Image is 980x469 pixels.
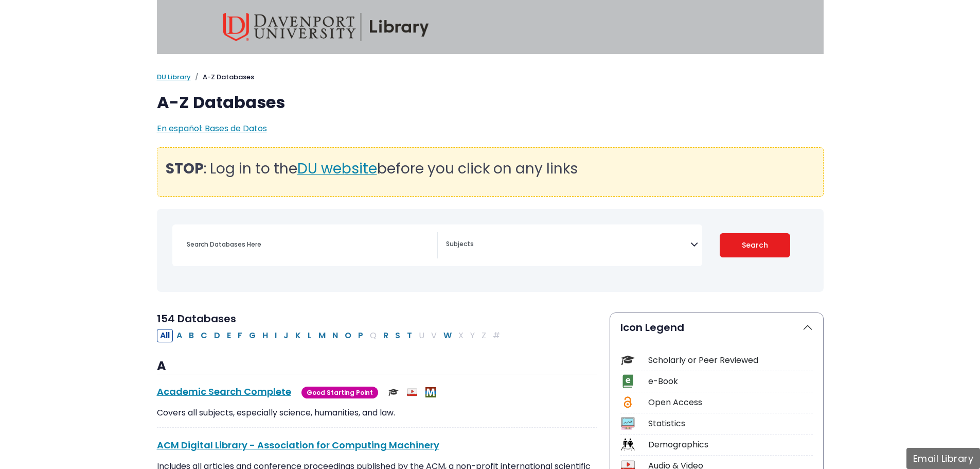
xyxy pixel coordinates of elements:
[621,374,635,388] img: Icon e-Book
[211,329,223,342] button: Filter Results D
[297,159,377,179] span: DU website
[157,359,597,374] h3: A
[648,418,813,430] div: Statistics
[157,93,824,112] h1: A-Z Databases
[259,329,271,342] button: Filter Results H
[157,439,439,451] a: ACM Digital Library - Association for Computing Machinery
[280,329,292,342] button: Filter Results J
[166,159,297,179] span: : Log in to the
[355,329,366,342] button: Filter Results P
[621,395,634,409] img: Icon Open Access
[392,329,403,342] button: Filter Results S
[720,233,790,257] button: Submit for Search Results
[157,123,267,134] a: En español: Bases de Datos
[173,329,185,342] button: Filter Results A
[235,329,245,342] button: Filter Results F
[186,329,197,342] button: Filter Results B
[198,329,210,342] button: Filter Results C
[380,329,391,342] button: Filter Results R
[388,387,399,397] img: Scholarly or Peer Reviewed
[166,159,204,179] strong: STOP
[648,354,813,367] div: Scholarly or Peer Reviewed
[648,396,813,409] div: Open Access
[272,329,280,342] button: Filter Results I
[407,387,417,397] img: Audio & Video
[246,329,259,342] button: Filter Results G
[648,439,813,451] div: Demographics
[157,311,236,326] span: 154 Databases
[157,329,173,342] button: All
[301,387,378,398] span: Good Starting Point
[157,209,824,292] nav: Search filters
[297,166,377,176] a: DU website
[446,241,690,249] textarea: Search
[305,329,315,342] button: Filter Results L
[404,329,415,342] button: Filter Results T
[329,329,341,342] button: Filter Results N
[157,72,191,82] a: DU Library
[621,438,635,451] img: Icon Demographics
[621,353,635,367] img: Icon Scholarly or Peer Reviewed
[224,329,234,342] button: Filter Results E
[181,237,437,252] input: Search database by title or keyword
[157,72,824,82] nav: breadcrumb
[610,313,823,342] button: Icon Legend
[425,387,436,397] img: MeL (Michigan electronic Library)
[315,329,329,342] button: Filter Results M
[292,329,304,342] button: Filter Results K
[191,72,254,82] li: A-Z Databases
[377,159,578,179] span: before you click on any links
[157,407,597,419] p: Covers all subjects, especially science, humanities, and law.
[621,416,635,430] img: Icon Statistics
[342,329,354,342] button: Filter Results O
[440,329,455,342] button: Filter Results W
[648,375,813,388] div: e-Book
[157,385,291,398] a: Academic Search Complete
[223,13,429,41] img: Davenport University Library
[157,329,504,341] div: Alpha-list to filter by first letter of database name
